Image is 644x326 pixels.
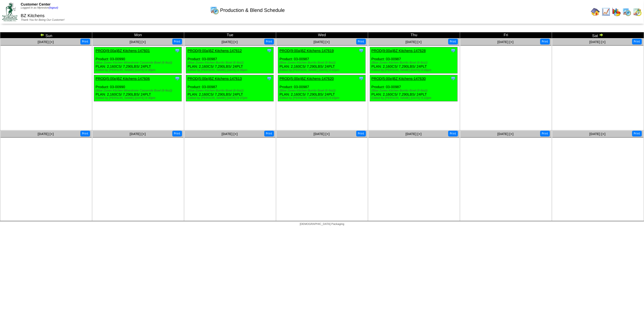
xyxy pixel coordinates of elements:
[601,7,610,16] img: line_graph.gif
[279,89,365,92] div: (Blue Zones Kitchen Burrito Bowl (6-9oz))
[405,132,421,136] span: [DATE] [+]
[370,75,458,101] div: Product: 03-00987 PLAN: 2,160CS / 7,290LBS / 24PLT
[632,39,642,44] button: Print
[221,40,237,44] a: [DATE] [+]
[96,77,150,81] a: PROD(5:00p)BZ Kitchens-147606
[371,69,457,72] div: Edited by [PERSON_NAME] [DATE] 8:49pm
[188,77,242,81] a: PROD(5:00p)BZ Kitchens-147613
[40,33,44,37] img: arrowleft.gif
[497,132,513,136] a: [DATE] [+]
[279,61,365,64] div: (Blue Zones Kitchen Burrito Bowl (6-9oz))
[2,2,17,21] img: ZoRoCo_Logo(Green%26Foil)%20jpg.webp
[172,131,182,136] button: Print
[589,40,605,44] a: [DATE] [+]
[80,39,90,44] button: Print
[221,132,237,136] a: [DATE] [+]
[172,39,182,44] button: Print
[448,131,458,136] button: Print
[279,96,365,100] div: Edited by [PERSON_NAME] [DATE] 8:43pm
[632,131,642,136] button: Print
[49,6,58,9] a: (logout)
[279,77,334,81] a: PROD(5:00p)BZ Kitchens-147620
[371,77,426,81] a: PROD(5:00p)BZ Kitchens-147630
[220,7,285,13] span: Production & Blend Schedule
[266,48,272,53] img: Tooltip
[94,75,182,101] div: Product: 03-00990 PLAN: 2,160CS / 7,290LBS / 24PLT
[589,132,605,136] a: [DATE] [+]
[175,48,180,53] img: Tooltip
[264,131,274,136] button: Print
[188,69,273,72] div: Edited by [PERSON_NAME] [DATE] 8:36pm
[371,89,457,92] div: (Blue Zones Kitchen Burrito Bowl (6-9oz))
[188,49,242,53] a: PROD(9:00a)BZ Kitchens-147612
[460,32,552,38] td: Fri
[188,61,273,64] div: (Blue Zones Kitchen Burrito Bowl (6-9oz))
[21,14,44,18] span: BZ Kitchens
[184,32,276,38] td: Tue
[210,6,219,15] img: calendarprod.gif
[0,32,92,38] td: Sun
[450,76,456,81] img: Tooltip
[279,69,365,72] div: Edited by [PERSON_NAME] [DATE] 8:42pm
[21,19,65,22] span: Thank You for Being Our Customer!
[278,75,366,101] div: Product: 03-00987 PLAN: 2,160CS / 7,290LBS / 24PLT
[186,75,274,101] div: Product: 03-00987 PLAN: 2,160CS / 7,290LBS / 24PLT
[21,6,58,9] span: Logged in as Mpreston
[370,47,458,73] div: Product: 03-00987 PLAN: 2,160CS / 7,290LBS / 24PLT
[175,76,180,81] img: Tooltip
[356,39,366,44] button: Print
[188,89,273,92] div: (Blue Zones Kitchen Burrito Bowl (6-9oz))
[358,48,364,53] img: Tooltip
[622,7,631,16] img: calendarprod.gif
[38,132,54,136] a: [DATE] [+]
[599,33,603,37] img: arrowright.gif
[371,49,426,53] a: PROD(9:00a)BZ Kitchens-147628
[130,132,146,136] a: [DATE] [+]
[96,69,181,72] div: Edited by [PERSON_NAME] [DATE] 8:30pm
[300,223,344,226] span: [DEMOGRAPHIC_DATA] Packaging
[276,32,368,38] td: Wed
[405,40,421,44] a: [DATE] [+]
[96,49,150,53] a: PROD(9:00a)BZ Kitchens-147601
[186,47,274,73] div: Product: 03-00987 PLAN: 2,160CS / 7,290LBS / 24PLT
[540,131,550,136] button: Print
[96,61,181,64] div: (Blue Zones Kitchen Minestrone Casserole Bowl (6-9oz))
[38,40,54,44] a: [DATE] [+]
[591,7,600,16] img: home.gif
[188,96,273,100] div: Edited by [PERSON_NAME] [DATE] 8:37pm
[497,40,513,44] a: [DATE] [+]
[371,96,457,100] div: Edited by [PERSON_NAME] [DATE] 9:22pm
[266,76,272,81] img: Tooltip
[368,32,460,38] td: Thu
[94,47,182,73] div: Product: 03-00990 PLAN: 2,160CS / 7,290LBS / 24PLT
[371,61,457,64] div: (Blue Zones Kitchen Burrito Bowl (6-9oz))
[450,48,456,53] img: Tooltip
[130,40,146,44] a: [DATE] [+]
[21,2,51,6] span: Customer Center
[358,76,364,81] img: Tooltip
[313,40,329,44] a: [DATE] [+]
[92,32,184,38] td: Mon
[540,39,550,44] button: Print
[96,96,181,100] div: Edited by [PERSON_NAME] [DATE] 8:30pm
[279,49,334,53] a: PROD(9:00a)BZ Kitchens-147619
[80,131,90,136] button: Print
[552,32,644,38] td: Sat
[313,132,329,136] a: [DATE] [+]
[264,39,274,44] button: Print
[448,39,458,44] button: Print
[356,131,366,136] button: Print
[612,7,621,16] img: graph.gif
